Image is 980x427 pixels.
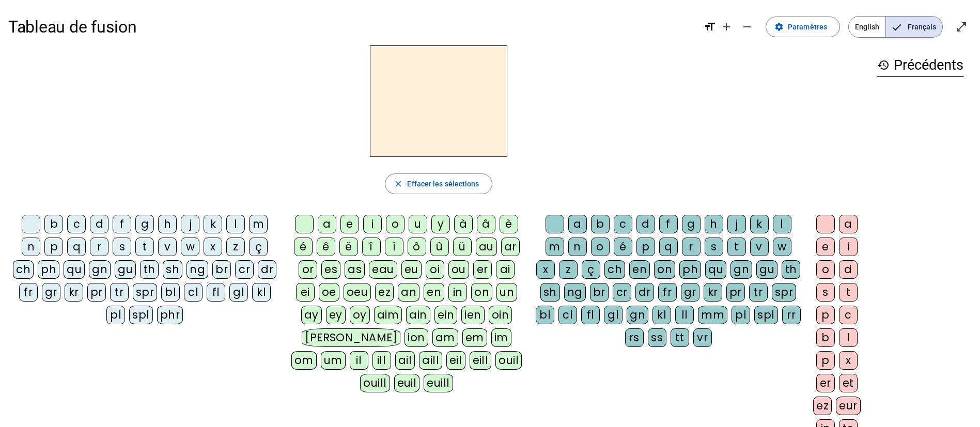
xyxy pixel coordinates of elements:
span: Français [886,17,942,37]
div: im [491,328,511,347]
div: dr [258,260,276,279]
div: pl [106,306,125,324]
div: ph [38,260,59,279]
div: ion [405,328,428,347]
div: il [350,351,368,370]
div: bl [536,306,554,324]
div: en [424,283,444,302]
div: aim [374,306,402,324]
div: d [636,215,655,233]
div: on [471,283,492,302]
div: î [362,238,381,256]
div: rs [625,328,644,347]
div: qu [705,260,726,279]
div: ch [13,260,34,279]
div: é [614,238,632,256]
div: om [291,351,317,370]
div: eil [446,351,465,370]
div: pr [87,283,106,302]
div: r [682,238,701,256]
div: fl [207,283,225,302]
div: p [816,306,835,324]
div: p [816,351,835,370]
div: w [773,238,791,256]
div: l [773,215,791,233]
div: or [299,260,317,279]
div: an [398,283,419,302]
div: eill [470,351,492,370]
div: v [158,238,177,256]
div: m [249,215,268,233]
div: ou [448,260,469,279]
div: x [839,351,858,370]
mat-icon: close [394,179,403,188]
div: à [454,215,473,233]
div: o [386,215,405,233]
div: as [345,260,365,279]
div: j [727,215,746,233]
div: ien [461,306,485,324]
div: kr [704,283,722,302]
div: t [135,238,154,256]
div: aill [419,351,442,370]
div: m [546,238,564,256]
div: am [432,328,458,347]
div: ez [375,283,394,302]
div: c [614,215,632,233]
div: br [212,260,231,279]
div: un [496,283,517,302]
h3: Précédents [877,54,963,77]
div: gn [730,260,752,279]
div: th [782,260,800,279]
mat-icon: history [877,59,890,71]
div: d [90,215,108,233]
div: o [816,260,835,279]
div: n [22,238,40,256]
div: sh [540,283,560,302]
div: oe [319,283,339,302]
div: è [500,215,518,233]
div: kl [252,283,271,302]
div: ch [604,260,625,279]
div: z [226,238,245,256]
div: f [113,215,131,233]
div: g [682,215,701,233]
div: cl [558,306,577,324]
div: x [536,260,555,279]
div: spr [772,283,797,302]
div: oeu [344,283,371,302]
div: q [67,238,86,256]
mat-icon: settings [774,22,784,31]
div: er [816,374,835,392]
div: c [839,306,858,324]
div: oin [489,306,512,324]
div: spl [129,306,153,324]
div: j [181,215,199,233]
div: e [340,215,359,233]
div: ail [395,351,415,370]
div: ain [406,306,430,324]
div: û [430,238,449,256]
div: ill [372,351,391,370]
div: v [750,238,769,256]
div: d [839,260,858,279]
div: h [705,215,723,233]
div: s [816,283,835,302]
button: Entrer en plein écran [951,17,972,37]
div: et [839,374,858,392]
div: es [321,260,340,279]
div: in [448,283,467,302]
div: t [839,283,858,302]
div: gl [229,283,248,302]
div: y [431,215,450,233]
div: fr [658,283,677,302]
mat-icon: remove [741,21,753,33]
div: cl [184,283,203,302]
div: ein [434,306,458,324]
div: f [659,215,678,233]
button: Paramètres [766,17,840,37]
div: ouill [360,374,390,392]
div: euill [424,374,453,392]
div: ç [249,238,268,256]
div: gr [42,283,60,302]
